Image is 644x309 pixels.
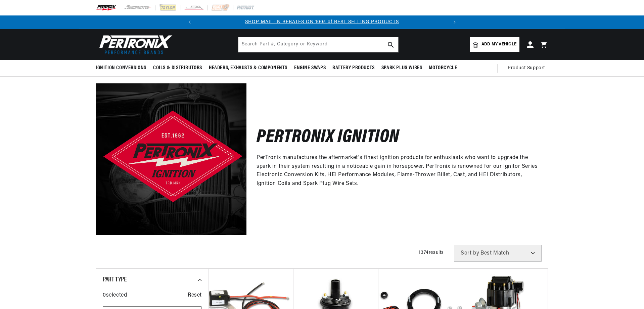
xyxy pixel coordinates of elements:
span: Part Type [103,276,127,283]
div: Announcement [196,18,448,26]
slideshow-component: Translation missing: en.sections.announcements.announcement_bar [79,15,565,29]
h2: Pertronix Ignition [257,130,399,146]
span: Add my vehicle [481,41,516,48]
summary: Product Support [508,60,548,76]
button: search button [383,37,398,52]
summary: Coils & Distributors [150,60,205,76]
span: Headers, Exhausts & Components [209,65,287,72]
div: 1 of 2 [196,18,448,26]
span: Reset [188,291,202,300]
p: PerTronix manufactures the aftermarket's finest ignition products for enthusiasts who want to upg... [257,154,538,188]
span: 1374 results [419,250,444,255]
img: Pertronix [96,33,173,56]
span: 0 selected [103,291,127,300]
select: Sort by [454,245,542,262]
summary: Engine Swaps [291,60,329,76]
span: Spark Plug Wires [381,65,422,72]
summary: Motorcycle [425,60,460,76]
summary: Spark Plug Wires [378,60,426,76]
span: Battery Products [332,65,375,72]
button: Translation missing: en.sections.announcements.previous_announcement [183,15,196,29]
summary: Headers, Exhausts & Components [205,60,291,76]
span: Ignition Conversions [96,65,146,72]
span: Product Support [508,65,545,72]
summary: Ignition Conversions [96,60,150,76]
input: Search Part #, Category or Keyword [238,37,398,52]
a: Add my vehicle [470,37,519,52]
span: Sort by [461,250,479,256]
img: Pertronix Ignition [96,83,246,234]
a: SHOP MAIL-IN REBATES ON 100s of BEST SELLING PRODUCTS [245,20,399,25]
button: Translation missing: en.sections.announcements.next_announcement [448,15,461,29]
span: Motorcycle [429,65,457,72]
summary: Battery Products [329,60,378,76]
span: Engine Swaps [294,65,326,72]
span: Coils & Distributors [153,65,202,72]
